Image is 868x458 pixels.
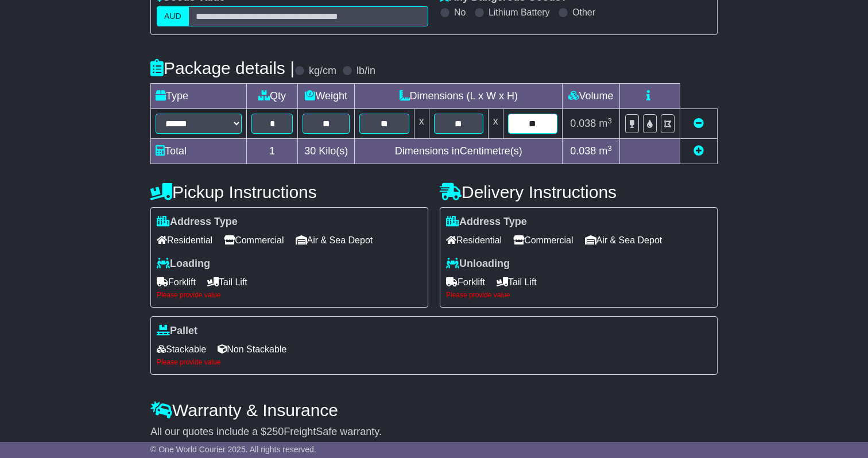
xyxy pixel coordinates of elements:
label: Unloading [446,258,510,270]
span: Forklift [446,273,485,291]
td: Dimensions (L x W x H) [355,84,563,109]
span: Residential [157,231,212,249]
td: Kilo(s) [298,139,355,164]
td: Type [151,84,247,109]
label: kg/cm [309,65,336,77]
span: Non Stackable [218,340,286,358]
label: No [454,7,466,18]
span: Tail Lift [207,273,247,291]
span: Air & Sea Depot [296,231,373,249]
h4: Delivery Instructions [440,183,718,201]
td: Weight [298,84,355,109]
span: Commercial [513,231,573,249]
span: 0.038 [570,118,596,129]
label: AUD [157,6,189,26]
td: Total [151,139,247,164]
td: x [414,109,429,139]
td: Qty [247,84,298,109]
span: Forklift [157,273,196,291]
h4: Pickup Instructions [150,183,428,201]
h4: Package details | [150,59,294,77]
span: Air & Sea Depot [585,231,662,249]
span: Commercial [224,231,284,249]
a: Add new item [693,145,704,157]
span: 0.038 [570,145,596,157]
label: Lithium Battery [489,7,550,18]
label: Address Type [446,216,527,228]
sup: 3 [607,117,612,125]
h4: Warranty & Insurance [150,401,718,420]
label: Loading [157,258,210,270]
span: m [599,145,612,157]
td: x [488,109,503,139]
label: lb/in [356,65,375,77]
td: Dimensions in Centimetre(s) [355,139,563,164]
label: Pallet [157,325,197,337]
a: Remove this item [693,118,704,129]
span: 30 [304,145,316,157]
sup: 3 [607,144,612,153]
span: Tail Lift [497,273,537,291]
span: 250 [266,426,284,437]
label: Address Type [157,216,238,228]
td: Volume [562,84,619,109]
label: Other [572,7,595,18]
span: © One World Courier 2025. All rights reserved. [150,445,316,454]
span: m [599,118,612,129]
td: 1 [247,139,298,164]
div: Please provide value [157,291,422,299]
div: Please provide value [446,291,711,299]
div: Please provide value [157,358,711,366]
span: Residential [446,231,502,249]
div: All our quotes include a $ FreightSafe warranty. [150,426,718,438]
span: Stackable [157,340,206,358]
